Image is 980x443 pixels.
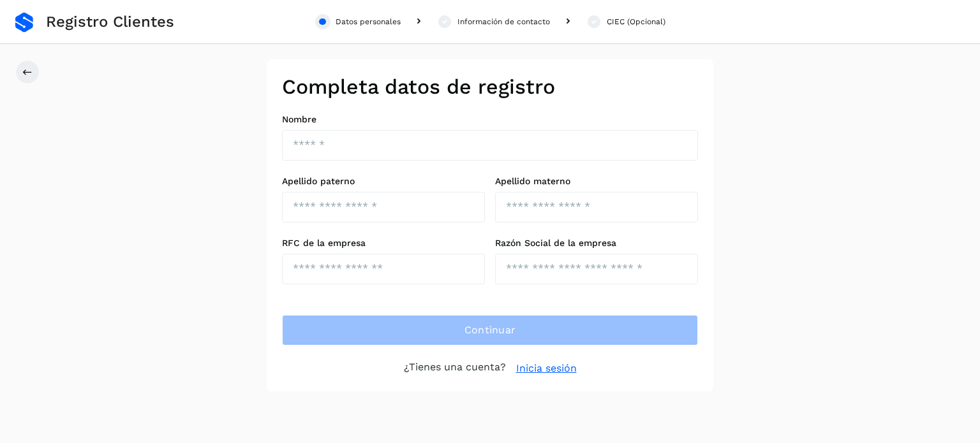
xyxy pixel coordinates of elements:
[457,16,550,27] div: Información de contacto
[516,361,577,376] a: Inicia sesión
[282,176,485,187] label: Apellido paterno
[495,176,698,187] label: Apellido materno
[495,238,698,249] label: Razón Social de la empresa
[404,361,506,376] p: ¿Tienes una cuenta?
[282,114,698,125] label: Nombre
[282,315,698,345] button: Continuar
[282,75,698,99] h2: Completa datos de registro
[607,16,665,27] div: CIEC (Opcional)
[336,16,401,27] div: Datos personales
[46,13,174,31] span: Registro Clientes
[464,323,516,337] span: Continuar
[282,238,485,249] label: RFC de la empresa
